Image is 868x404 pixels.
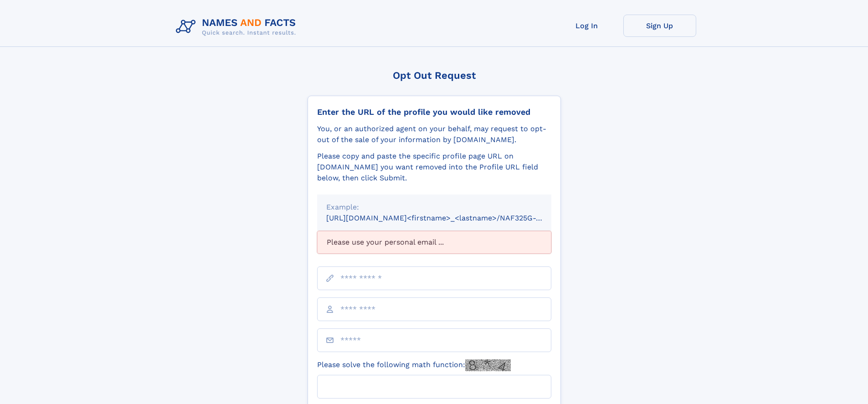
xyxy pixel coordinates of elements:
img: Logo Names and Facts [172,15,303,39]
label: Please solve the following math function: [317,359,511,371]
div: Enter the URL of the profile you would like removed [317,107,551,117]
a: Sign Up [623,15,696,37]
div: You, or an authorized agent on your behalf, may request to opt-out of the sale of your informatio... [317,123,551,145]
small: [URL][DOMAIN_NAME]<firstname>_<lastname>/NAF325G-xxxxxxxx [326,214,569,222]
div: Example: [326,202,542,213]
div: Please use your personal email ... [317,231,551,254]
a: Log In [550,15,623,37]
div: Opt Out Request [308,70,561,81]
div: Please copy and paste the specific profile page URL on [DOMAIN_NAME] you want removed into the Pr... [317,151,551,184]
